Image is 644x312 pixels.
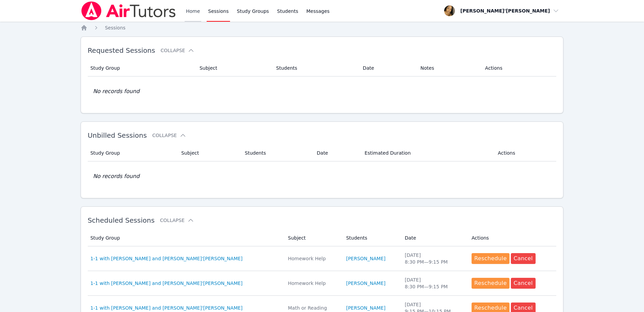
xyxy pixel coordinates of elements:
[90,305,243,311] a: 1-1 with [PERSON_NAME] and [PERSON_NAME]'[PERSON_NAME]
[288,280,338,287] div: Homework Help
[481,60,557,76] th: Actions
[306,8,330,15] span: Messages
[88,145,177,161] th: Study Group
[342,230,401,246] th: Students
[346,305,386,311] a: [PERSON_NAME]
[405,276,463,290] div: [DATE] 8:30 PM — 9:15 PM
[195,60,272,76] th: Subject
[416,60,481,76] th: Notes
[88,246,557,271] tr: 1-1 with [PERSON_NAME] and [PERSON_NAME]'[PERSON_NAME]Homework Help[PERSON_NAME][DATE]8:30 PM—9:1...
[81,24,564,31] nav: Breadcrumb
[284,230,342,246] th: Subject
[105,24,126,31] a: Sessions
[81,1,176,20] img: Air Tutors
[468,230,556,246] th: Actions
[288,305,338,311] div: Math or Reading
[177,145,241,161] th: Subject
[472,253,510,264] button: Reschedule
[88,131,147,139] span: Unbilled Sessions
[241,145,313,161] th: Students
[346,255,386,262] a: [PERSON_NAME]
[105,25,126,30] span: Sessions
[359,60,416,76] th: Date
[88,161,557,191] td: No records found
[161,47,194,54] button: Collapse
[90,280,243,287] a: 1-1 with [PERSON_NAME] and [PERSON_NAME]'[PERSON_NAME]
[88,46,155,54] span: Requested Sessions
[88,230,284,246] th: Study Group
[88,271,557,296] tr: 1-1 with [PERSON_NAME] and [PERSON_NAME]'[PERSON_NAME]Homework Help[PERSON_NAME][DATE]8:30 PM—9:1...
[152,132,186,139] button: Collapse
[360,145,494,161] th: Estimated Duration
[88,76,557,106] td: No records found
[472,278,510,289] button: Reschedule
[272,60,359,76] th: Students
[405,252,463,265] div: [DATE] 8:30 PM — 9:15 PM
[511,278,536,289] button: Cancel
[313,145,360,161] th: Date
[88,60,195,76] th: Study Group
[288,255,338,262] div: Homework Help
[494,145,557,161] th: Actions
[511,253,536,264] button: Cancel
[401,230,468,246] th: Date
[90,255,243,262] a: 1-1 with [PERSON_NAME] and [PERSON_NAME]'[PERSON_NAME]
[88,216,155,224] span: Scheduled Sessions
[346,280,386,287] a: [PERSON_NAME]
[160,217,194,224] button: Collapse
